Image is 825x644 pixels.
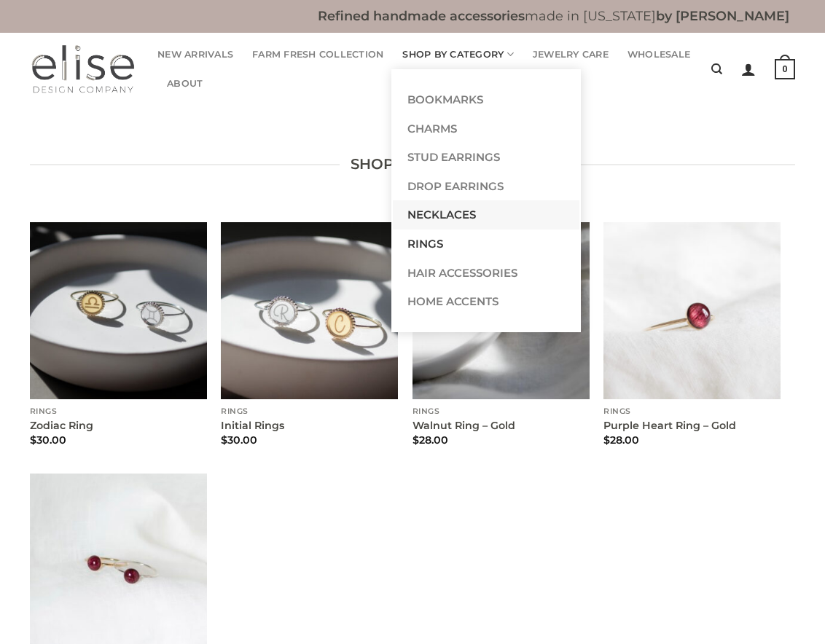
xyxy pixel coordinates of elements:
[318,8,789,23] b: made in [US_STATE]
[533,40,609,69] a: Jewelry Care
[30,222,207,399] a: Zodiac Ring
[603,433,610,447] span: $
[221,433,227,447] span: $
[711,55,722,83] a: Search
[393,172,579,201] a: Drop Earrings
[393,259,579,288] a: Hair Accessories
[221,222,398,399] a: Initial Rings
[402,40,514,69] a: Shop By Category
[221,433,257,447] bdi: 30.00
[393,200,579,229] a: Necklaces
[157,40,233,69] a: New Arrivals
[252,40,383,69] a: Farm Fresh Collection
[30,433,36,447] span: $
[412,433,419,447] span: $
[393,143,579,172] a: Stud Earrings
[603,419,736,433] a: Purple Heart Ring – Gold
[412,419,515,433] a: Walnut Ring – Gold
[393,229,579,259] a: Rings
[318,8,525,23] b: Refined handmade accessories
[412,433,448,447] bdi: 28.00
[393,114,579,144] a: Charms
[775,59,795,79] strong: 0
[351,153,475,176] span: Shop All Rings
[167,69,203,98] a: About
[656,8,789,23] b: by [PERSON_NAME]
[30,433,66,447] bdi: 30.00
[627,40,690,69] a: Wholesale
[30,419,93,433] a: Zodiac Ring
[775,49,795,89] a: 0
[221,419,284,433] a: Initial Rings
[221,407,398,417] p: Rings
[412,407,590,417] p: Rings
[30,407,207,417] p: Rings
[603,222,781,399] a: Purple Heart Ring - Gold
[393,85,579,114] a: Bookmarks
[603,433,639,447] bdi: 28.00
[393,287,579,316] a: Home Accents
[603,407,781,417] p: Rings
[30,44,136,95] img: Elise Design Company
